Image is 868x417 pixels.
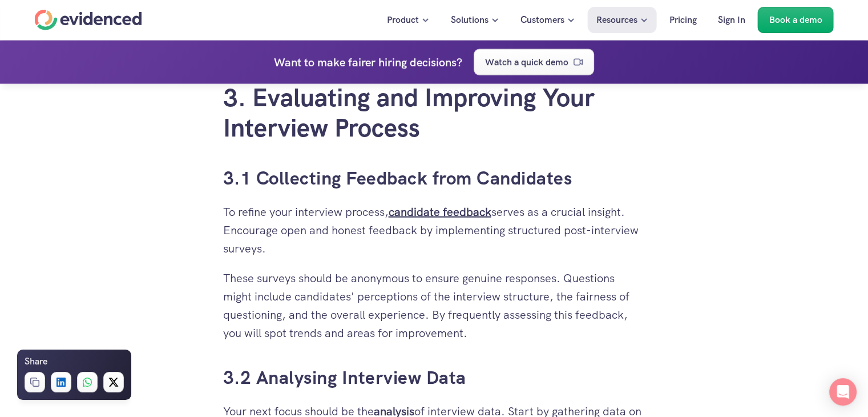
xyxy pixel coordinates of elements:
p: Watch a quick demo [485,54,568,69]
a: Book a demo [758,7,834,33]
p: Pricing [669,13,697,27]
h4: Want to make fairer hiring decisions? [274,53,462,71]
p: Sign In [718,13,745,27]
p: Solutions [451,13,488,27]
a: Watch a quick demo [474,49,594,75]
h6: Share [25,354,47,369]
p: Resources [596,13,637,27]
a: candidate feedback [389,205,491,219]
div: Open Intercom Messenger [829,378,857,406]
p: To refine your interview process, serves as a crucial insight. Encourage open and honest feedback... [223,203,645,258]
a: 3.1 Collecting Feedback from Candidates [223,166,572,190]
a: 3. Evaluating and Improving Your Interview Process [223,81,601,144]
a: Home [35,10,142,30]
a: Pricing [661,7,705,33]
a: 3.2 Analysing Interview Data [223,366,466,390]
p: These surveys should be anonymous to ensure genuine responses. Questions might include candidates... [223,269,645,342]
a: Sign In [709,7,754,33]
p: Product [387,13,419,27]
p: Book a demo [769,13,822,27]
p: Customers [520,13,564,27]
